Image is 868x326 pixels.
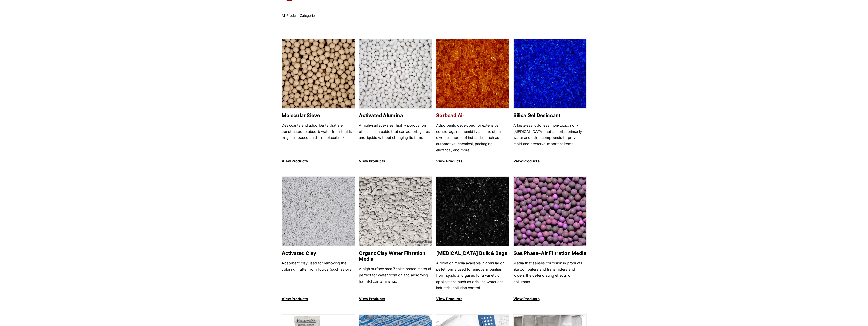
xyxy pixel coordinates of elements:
img: Sorbead Air [436,39,509,109]
a: Molecular Sieve Molecular Sieve Desiccants and adsorbents that are constructed to absorb water fr... [282,39,355,165]
p: View Products [436,296,509,302]
p: View Products [359,158,432,164]
p: View Products [436,158,509,164]
p: View Products [513,158,587,164]
h2: [MEDICAL_DATA] Bulk & Bags [436,250,509,256]
img: Silica Gel Desiccant [514,39,586,109]
p: A high-surface-area, highly porous form of aluminum oxide that can adsorb gases and liquids witho... [359,122,432,153]
h2: Sorbead Air [436,112,509,118]
img: Molecular Sieve [282,39,355,109]
p: Desiccants and adsorbents that are constructed to absorb water from liquids or gases based on the... [282,122,355,153]
a: Sorbead Air Sorbead Air Adsorbents developed for extensive control against humidity and moisture ... [436,39,509,165]
h2: Activated Clay [282,250,355,256]
a: Gas Phase-Air Filtration Media Gas Phase-Air Filtration Media Media that senses corrosion in prod... [513,176,587,302]
a: OrganoClay Water Filtration Media OrganoClay Water Filtration Media A high surface area Zeolite b... [359,176,432,302]
img: Gas Phase-Air Filtration Media [514,177,586,247]
p: Adsorbent clay used for removing the coloring matter from liquids (such as oils) [282,260,355,291]
p: View Products [282,158,355,164]
a: Activated Clay Activated Clay Adsorbent clay used for removing the coloring matter from liquids (... [282,176,355,302]
h2: Gas Phase-Air Filtration Media [513,250,587,256]
h2: OrganoClay Water Filtration Media [359,250,432,262]
p: View Products [513,296,587,302]
p: View Products [359,296,432,302]
p: A filtration media available in granular or pellet forms used to remove impurities from liquids a... [436,260,509,291]
img: Activated Carbon Bulk & Bags [436,177,509,247]
p: A tasteless, odorless, non-toxic, non-[MEDICAL_DATA] that adsorbs primarily water and other compo... [513,122,587,153]
img: Activated Clay [282,177,355,247]
h2: Activated Alumina [359,112,432,118]
p: A high surface area Zeolite based material perfect for water filtration and absorbing harmful con... [359,266,432,291]
img: Activated Alumina [359,39,432,109]
img: OrganoClay Water Filtration Media [359,177,432,247]
h2: Silica Gel Desiccant [513,112,587,118]
a: Activated Alumina Activated Alumina A high-surface-area, highly porous form of aluminum oxide tha... [359,39,432,165]
h2: Molecular Sieve [282,112,355,118]
p: Adsorbents developed for extensive control against humidity and moisture in a diverse amount of i... [436,122,509,153]
p: Media that senses corrosion in products like computers and transmitters and lowers the deteriorat... [513,260,587,291]
span: All Product Categories [282,14,317,18]
a: Activated Carbon Bulk & Bags [MEDICAL_DATA] Bulk & Bags A filtration media available in granular ... [436,176,509,302]
a: Silica Gel Desiccant Silica Gel Desiccant A tasteless, odorless, non-toxic, non-[MEDICAL_DATA] th... [513,39,587,165]
p: View Products [282,296,355,302]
